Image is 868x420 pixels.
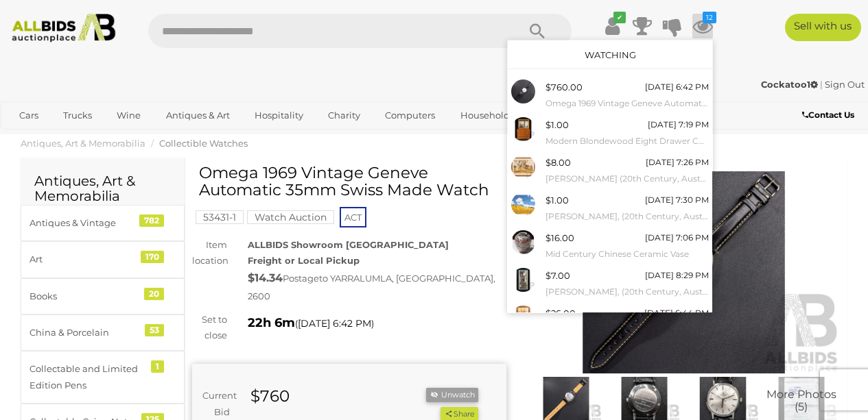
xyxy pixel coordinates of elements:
[546,270,570,281] span: $7.00
[546,284,709,299] small: [PERSON_NAME], (20th Century, Australian), [DEMOGRAPHIC_DATA] Splendor (With Design by [PERSON_NA...
[248,255,360,266] strong: Freight or Local Pickup
[692,14,713,38] a: 12
[761,79,818,90] strong: Cockatoo1
[546,96,709,111] small: Omega 1969 Vintage Geneve Automatic 35mm Swiss Made Watch
[157,104,239,127] a: Antiques & Art
[34,173,171,203] h2: Antiques, Art & Memorabilia
[63,127,178,149] a: [GEOGRAPHIC_DATA]
[546,134,709,149] small: Modern Blondewood Eight Drawer Chest with Mirrored Back
[646,155,709,170] div: [DATE] 7:26 PM
[508,114,712,151] a: $1.00 [DATE] 7:19 PM Modern Blondewood Eight Drawer Chest with Mirrored Back
[21,314,185,351] a: China & Porcelain 53
[761,79,820,90] a: Cockatoo1
[30,361,143,393] div: Collectable and Limited Edition Pens
[451,104,519,127] a: Household
[511,117,535,141] img: 53780-20a.JPG
[248,239,449,250] strong: ALLBIDS Showroom [GEOGRAPHIC_DATA]
[54,104,101,127] a: Trucks
[546,247,709,262] small: Mid Century Chinese Ceramic Vase
[648,117,709,132] div: [DATE] 7:19 PM
[248,273,495,301] span: to YARRALUMLA, [GEOGRAPHIC_DATA], 2600
[108,104,150,127] a: Wine
[151,360,164,373] div: 1
[248,271,283,284] strong: $14.34
[21,278,185,314] a: Books 20
[6,14,121,42] img: Allbids.com.au
[248,269,506,304] div: Postage
[21,351,185,404] a: Collectable and Limited Edition Pens 1
[585,49,636,60] a: Watching
[511,193,535,217] img: 54065-1a.jpg
[546,308,576,319] span: $26.00
[199,164,503,199] h1: Omega 1969 Vintage Geneve Automatic 35mm Swiss Made Watch
[546,119,569,130] span: $1.00
[508,264,712,302] a: $7.00 [DATE] 8:29 PM [PERSON_NAME], (20th Century, Australian), [DEMOGRAPHIC_DATA] Splendor (With...
[825,79,865,90] a: Sign Out
[508,189,712,227] a: $1.00 [DATE] 7:30 PM [PERSON_NAME], (20th Century, Australian), [PERSON_NAME][GEOGRAPHIC_DATA] Ne...
[613,12,626,23] i: ✔
[503,14,572,48] button: Search
[645,193,709,208] div: [DATE] 7:30 PM
[546,157,571,168] span: $8.00
[295,318,374,329] span: ( )
[508,302,712,340] a: $26.00 [DATE] 6:44 PM [PERSON_NAME] (19th Century), Orchids, Original Antique Oil on Canvas Cloth...
[802,110,854,120] b: Contact Us
[376,104,444,127] a: Computers
[30,215,143,231] div: Antiques & Vintage
[511,155,535,179] img: 54099-5a.jpg
[182,237,237,269] div: Item location
[298,317,371,330] span: [DATE] 6:42 PM
[802,108,858,123] a: Contact Us
[21,241,185,277] a: Art 170
[30,251,143,267] div: Art
[511,230,535,254] img: 53933-74a.JPG
[250,386,290,406] strong: $760
[426,388,478,402] button: Unwatch
[196,212,244,223] a: 53431-1
[141,251,164,263] div: 170
[30,325,143,341] div: China & Porcelain
[145,324,164,336] div: 53
[508,76,712,114] a: $760.00 [DATE] 6:42 PM Omega 1969 Vintage Geneve Automatic 35mm Swiss Made Watch
[511,79,535,103] img: 53431-1a.jpg
[546,209,709,224] small: [PERSON_NAME], (20th Century, Australian), [PERSON_NAME][GEOGRAPHIC_DATA] Near [PERSON_NAME] (201...
[645,268,709,283] div: [DATE] 8:29 PM
[144,288,164,300] div: 20
[246,104,312,127] a: Hospitality
[10,104,47,127] a: Cars
[546,232,574,243] span: $16.00
[508,227,712,264] a: $16.00 [DATE] 7:06 PM Mid Century Chinese Ceramic Vase
[159,138,248,149] a: Collectible Watches
[247,212,334,223] a: Watch Auction
[546,82,583,92] span: $760.00
[21,138,145,149] a: Antiques, Art & Memorabilia
[546,195,569,206] span: $1.00
[703,12,716,23] i: 12
[426,388,478,402] li: Unwatch this item
[820,79,823,90] span: |
[247,210,334,224] mark: Watch Auction
[644,306,709,321] div: [DATE] 6:44 PM
[21,205,185,241] a: Antiques & Vintage 782
[645,79,709,95] div: [DATE] 6:42 PM
[319,104,369,127] a: Charity
[766,389,836,413] span: More Photos (5)
[192,388,240,420] div: Current Bid
[340,207,366,227] span: ACT
[196,210,244,224] mark: 53431-1
[139,214,164,227] div: 782
[182,312,237,344] div: Set to close
[508,151,712,189] a: $8.00 [DATE] 7:26 PM [PERSON_NAME] (20th Century, Australian), Landscape - Gumtrees in [GEOGRAPHI...
[10,127,56,149] a: Sports
[785,14,861,41] a: Sell with us
[30,288,143,304] div: Books
[511,306,535,330] img: 53914-22a.jpg
[511,268,535,292] img: 53528-12a.jpg
[602,14,622,38] a: ✔
[645,230,709,245] div: [DATE] 7:06 PM
[248,315,295,330] strong: 22h 6m
[546,171,709,186] small: [PERSON_NAME] (20th Century, Australian), Landscape - Gumtrees in [GEOGRAPHIC_DATA], Vintage Orig...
